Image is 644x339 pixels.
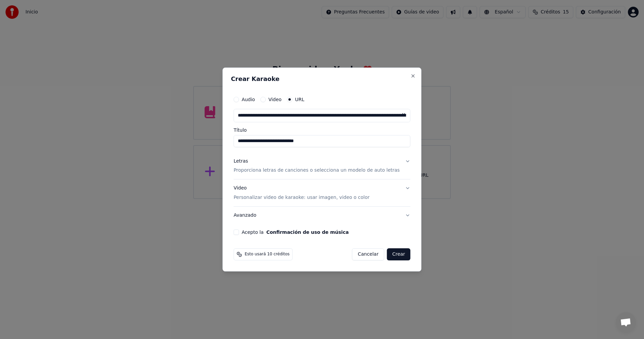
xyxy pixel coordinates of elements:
p: Personalizar video de karaoke: usar imagen, video o color [233,194,369,201]
button: Acepto la [266,230,349,235]
p: Proporciona letras de canciones o selecciona un modelo de auto letras [233,167,399,174]
label: URL [295,97,304,102]
div: Video [233,185,369,201]
button: Avanzado [233,207,410,224]
button: LetrasProporciona letras de canciones o selecciona un modelo de auto letras [233,153,410,179]
div: Letras [233,158,248,165]
label: Título [233,128,410,132]
label: Acepto la [241,230,348,235]
button: Cancelar [352,248,384,260]
label: Video [268,97,281,102]
h2: Crear Karaoke [231,76,413,82]
button: Crear [387,248,410,260]
label: Audio [241,97,255,102]
span: Esto usará 10 créditos [245,252,289,257]
button: VideoPersonalizar video de karaoke: usar imagen, video o color [233,180,410,207]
